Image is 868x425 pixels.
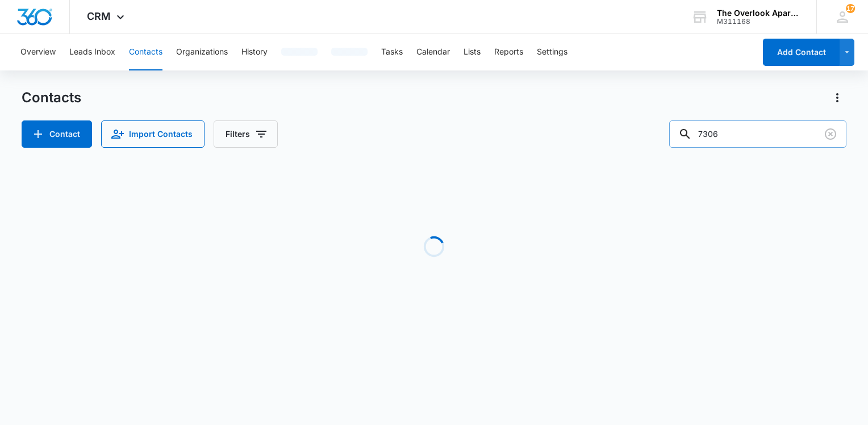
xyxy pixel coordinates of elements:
[416,34,450,70] button: Calendar
[464,34,481,70] button: Lists
[176,34,228,70] button: Organizations
[214,120,278,148] button: Filters
[381,34,403,70] button: Tasks
[717,18,800,26] div: account id
[101,120,205,148] button: Import Contacts
[69,34,115,70] button: Leads Inbox
[828,89,846,107] button: Actions
[494,34,523,70] button: Reports
[537,34,567,70] button: Settings
[846,4,855,13] div: notifications count
[20,34,56,70] button: Overview
[129,34,162,70] button: Contacts
[846,4,855,13] span: 17
[87,10,111,22] span: CRM
[22,89,81,106] h1: Contacts
[241,34,268,70] button: History
[763,39,840,66] button: Add Contact
[717,9,800,18] div: account name
[22,120,92,148] button: Add Contact
[821,125,840,143] button: Clear
[669,120,846,148] input: Search Contacts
